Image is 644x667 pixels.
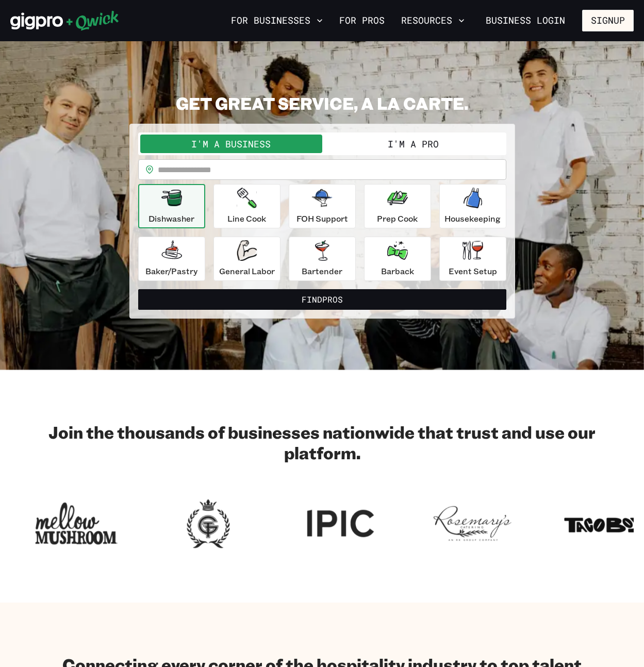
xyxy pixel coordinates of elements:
[138,289,506,310] button: FindPros
[302,265,342,277] p: Bartender
[35,496,118,552] img: Logo for Mellow Mushroom
[582,10,634,31] button: Signup
[439,184,506,228] button: Housekeeping
[377,212,418,225] p: Prep Cook
[335,12,389,29] a: For Pros
[289,184,356,228] button: FOH Support
[439,237,506,281] button: Event Setup
[397,12,469,29] button: Resources
[444,212,501,225] p: Housekeeping
[322,135,504,153] button: I'm a Pro
[431,496,514,552] img: Logo for Rosemary's Catering
[129,93,515,113] h2: GET GREAT SERVICE, A LA CARTE.
[138,237,205,281] button: Baker/Pastry
[219,265,275,277] p: General Labor
[140,135,322,153] button: I'm a Business
[381,265,414,277] p: Barback
[477,10,574,31] a: Business Login
[449,265,497,277] p: Event Setup
[145,265,197,277] p: Baker/Pastry
[299,496,382,552] img: Logo for IPIC
[213,237,280,281] button: General Labor
[289,237,356,281] button: Bartender
[148,212,194,225] p: Dishwasher
[227,12,327,29] button: For Businesses
[167,496,250,552] img: Logo for Georgian Terrace
[227,212,266,225] p: Line Cook
[296,212,348,225] p: FOH Support
[364,237,431,281] button: Barback
[213,184,280,228] button: Line Cook
[364,184,431,228] button: Prep Cook
[10,422,634,463] h2: Join the thousands of businesses nationwide that trust and use our platform.
[138,184,205,228] button: Dishwasher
